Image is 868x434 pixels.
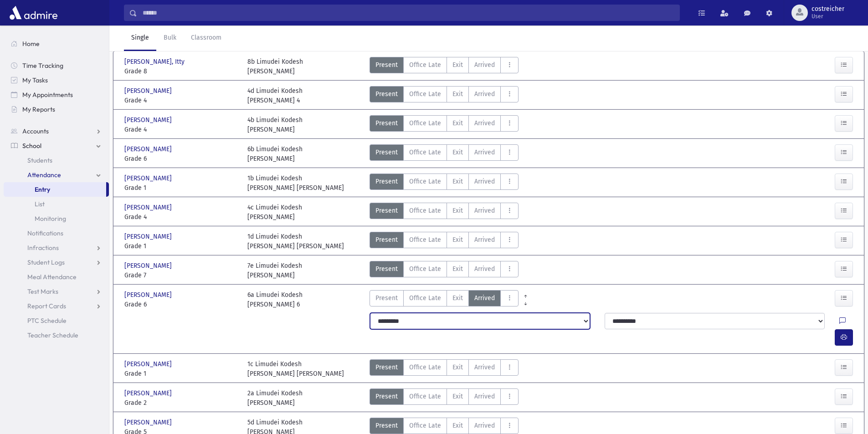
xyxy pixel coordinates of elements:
div: AttTypes [370,232,519,251]
div: AttTypes [370,290,519,309]
span: costreicher [812,5,844,13]
span: Grade 8 [124,66,238,76]
span: Arrived [474,206,495,215]
span: Arrived [474,264,495,274]
span: Grade 6 [124,300,238,309]
span: Grade 1 [124,183,238,193]
span: Office Late [409,363,441,372]
a: My Tasks [4,73,109,87]
a: Students [4,153,109,168]
span: Accounts [22,127,49,135]
span: Office Late [409,148,441,157]
span: Grade 6 [124,154,238,163]
span: Student Logs [27,258,65,266]
span: Present [375,60,398,70]
a: Teacher Schedule [4,328,109,342]
div: AttTypes [370,203,519,222]
span: [PERSON_NAME] [124,418,174,427]
a: List [4,197,109,211]
span: [PERSON_NAME] [124,144,174,154]
span: Exit [452,177,463,186]
span: Exit [452,363,463,372]
span: Entry [35,185,50,194]
span: Exit [452,206,463,215]
a: Home [4,36,109,51]
div: 8b Limudei Kodesh [PERSON_NAME] [247,57,303,76]
div: 4b Limudei Kodesh [PERSON_NAME] [247,115,303,134]
span: Office Late [409,206,441,215]
span: [PERSON_NAME] [124,359,174,369]
span: Arrived [474,177,495,186]
span: Office Late [409,421,441,430]
a: Student Logs [4,255,109,270]
span: Exit [452,264,463,274]
span: Monitoring [35,214,66,223]
span: Present [375,235,398,245]
div: 6b Limudei Kodesh [PERSON_NAME] [247,144,303,163]
span: [PERSON_NAME] [124,203,174,212]
div: AttTypes [370,388,519,408]
span: Exit [452,148,463,157]
a: Bulk [156,26,184,51]
span: Office Late [409,118,441,128]
div: AttTypes [370,86,519,105]
div: 4d Limudei Kodesh [PERSON_NAME] 4 [247,86,303,105]
a: Report Cards [4,299,109,313]
a: Monitoring [4,211,109,226]
span: [PERSON_NAME] [124,388,174,398]
a: Time Tracking [4,58,109,73]
div: AttTypes [370,261,519,280]
span: User [812,13,844,20]
span: Time Tracking [22,61,63,70]
a: Test Marks [4,284,109,299]
span: [PERSON_NAME], Itty [124,57,186,66]
span: Present [375,363,398,372]
span: Present [375,264,398,274]
span: Office Late [409,177,441,186]
span: Arrived [474,89,495,99]
span: Present [375,89,398,99]
span: Office Late [409,392,441,401]
div: AttTypes [370,144,519,163]
span: Present [375,148,398,157]
a: Attendance [4,168,109,182]
span: Report Cards [27,302,66,310]
span: Grade 1 [124,241,238,251]
a: Classroom [184,26,229,51]
span: Present [375,118,398,128]
span: Grade 2 [124,398,238,408]
span: Office Late [409,264,441,274]
a: PTC Schedule [4,313,109,328]
span: PTC Schedule [27,317,67,325]
div: 4c Limudei Kodesh [PERSON_NAME] [247,203,302,222]
div: AttTypes [370,174,519,193]
div: 1c Limudei Kodesh [PERSON_NAME] [PERSON_NAME] [247,359,344,378]
span: Present [375,177,398,186]
div: 1b Limudei Kodesh [PERSON_NAME] [PERSON_NAME] [247,174,344,193]
span: Present [375,206,398,215]
span: My Appointments [22,91,73,99]
span: [PERSON_NAME] [124,115,174,125]
span: Exit [452,293,463,303]
a: Notifications [4,226,109,240]
img: AdmirePro [7,4,60,22]
span: Home [22,40,40,48]
span: My Tasks [22,76,48,84]
span: Test Marks [27,287,58,296]
a: Entry [4,182,106,197]
span: Present [375,421,398,430]
span: Grade 4 [124,212,238,222]
span: Present [375,392,398,401]
span: Exit [452,235,463,245]
div: AttTypes [370,359,519,378]
span: Office Late [409,89,441,99]
span: Grade 7 [124,271,238,280]
span: Arrived [474,235,495,245]
span: Office Late [409,293,441,303]
span: Arrived [474,363,495,372]
span: My Reports [22,105,55,113]
a: My Reports [4,102,109,117]
span: Students [27,156,52,164]
span: List [35,200,45,208]
span: [PERSON_NAME] [124,261,174,271]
